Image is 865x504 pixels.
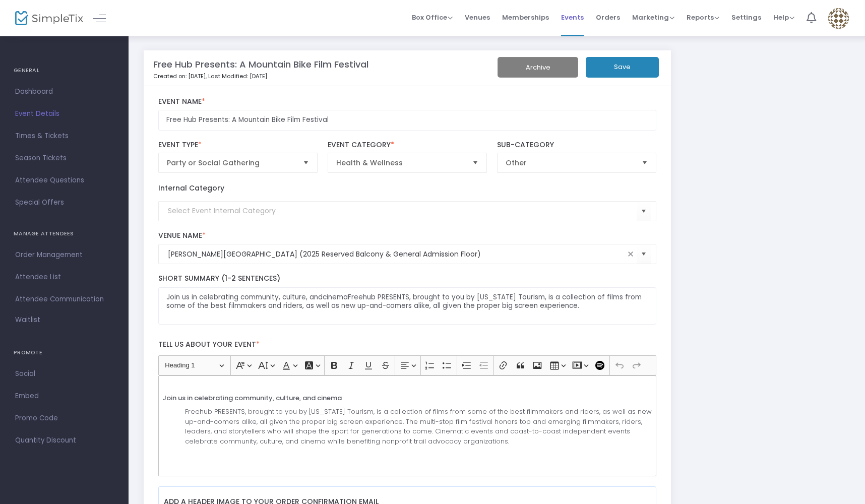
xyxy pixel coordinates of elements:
[586,57,659,78] button: Save
[15,174,113,187] span: Attendee Questions
[506,158,634,168] span: Other
[158,355,657,375] div: Editor toolbar
[731,5,761,30] span: Settings
[637,244,651,265] button: Select
[153,57,368,71] m-panel-title: Free Hub Presents: A Mountain Bike Film Festival
[158,231,657,240] label: Venue Name
[158,110,657,131] input: Enter Event Name
[153,72,492,81] p: Created on: [DATE]
[15,367,113,381] span: Social
[158,183,224,194] label: Internal Category
[14,224,115,244] h4: MANAGE ATTENDEES
[15,434,113,447] span: Quantity Discount
[15,315,40,325] span: Waitlist
[15,293,113,306] span: Attendee Communication
[637,201,651,221] button: Select
[15,107,113,120] span: Event Details
[168,206,637,216] input: Select Event Internal Category
[153,335,661,355] label: Tell us about your event
[15,130,113,143] span: Times & Tickets
[596,5,620,30] span: Orders
[561,5,584,30] span: Events
[158,273,280,283] span: Short Summary (1-2 Sentences)
[158,141,318,150] label: Event Type
[158,375,657,476] div: Rich Text Editor, main
[160,358,228,373] button: Heading 1
[206,72,267,80] span: , Last Modified: [DATE]
[687,13,719,22] span: Reports
[15,196,113,209] span: Special Offers
[412,13,453,22] span: Box Office
[15,152,113,165] span: Season Tickets
[15,412,113,425] span: Promo Code
[165,359,217,371] span: Heading 1
[336,158,465,168] span: Health & Wellness
[158,97,657,106] label: Event Name
[465,5,490,30] span: Venues
[15,390,113,403] span: Embed
[638,153,652,172] button: Select
[185,407,652,446] p: Freehub PRESENTS, brought to you by [US_STATE] Tourism, is a collection of films from some of the...
[167,158,295,168] span: Party or Social Gathering
[497,141,657,150] label: Sub-Category
[15,85,113,98] span: Dashboard
[468,153,482,172] button: Select
[15,248,113,262] span: Order Management
[625,248,637,260] span: clear
[498,57,578,78] button: Archive
[632,13,674,22] span: Marketing
[14,343,115,363] h4: PROMOTE
[299,153,313,172] button: Select
[14,60,115,81] h4: GENERAL
[15,271,113,284] span: Attendee List
[773,13,794,22] span: Help
[328,141,487,150] label: Event Category
[162,393,342,403] span: Join us in celebrating community, culture, and cinema
[502,5,549,30] span: Memberships
[168,249,625,260] input: Select Venue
